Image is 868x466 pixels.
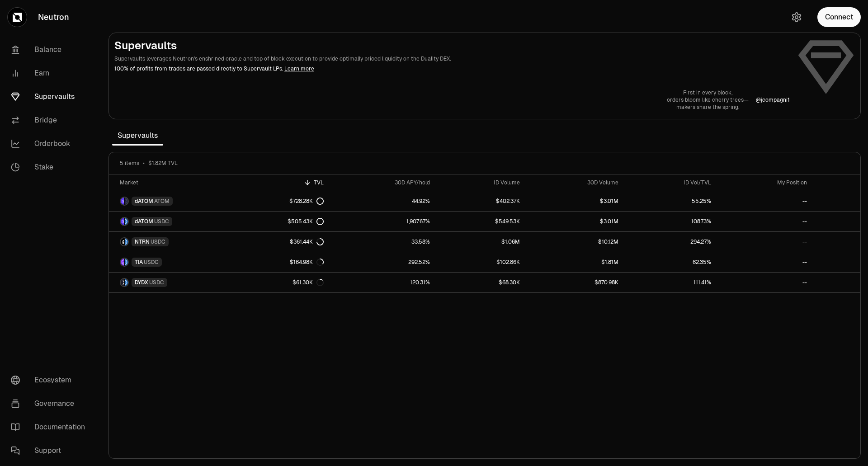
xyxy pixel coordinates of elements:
div: My Position [722,179,807,186]
a: $102.86K [435,252,525,272]
div: 1D Vol/TVL [629,179,711,186]
a: -- [717,273,812,292]
a: Support [4,439,98,462]
a: $164.98K [240,252,329,272]
span: NTRN [135,238,150,245]
img: USDC Logo [125,279,128,286]
a: $870.98K [525,273,624,292]
a: $3.01M [525,212,624,231]
a: $728.28K [240,191,329,211]
div: $728.28K [289,198,324,205]
a: -- [717,252,812,272]
span: Supervaults [112,127,163,145]
div: $505.43K [288,218,324,225]
a: Supervaults [4,85,98,108]
a: 294.27% [624,232,717,252]
p: Supervaults leverages Neutron's enshrined oracle and top of block execution to provide optimally ... [114,55,790,63]
div: $164.98K [290,259,324,266]
a: Learn more [284,65,314,72]
p: orders bloom like cherry trees— [667,96,749,104]
a: dATOM LogoATOM LogodATOMATOM [109,191,240,211]
p: First in every block, [667,89,749,96]
a: Ecosystem [4,368,98,392]
a: 33.58% [329,232,435,252]
p: 100% of profits from trades are passed directly to Supervault LPs. [114,65,790,73]
a: $1.06M [435,232,525,252]
a: Documentation [4,415,98,439]
span: USDC [154,218,169,225]
span: USDC [144,259,159,266]
a: Stake [4,155,98,179]
img: USDC Logo [125,259,128,266]
img: USDC Logo [125,238,128,245]
span: DYDX [135,279,148,286]
img: USDC Logo [125,218,128,225]
a: Governance [4,392,98,415]
a: 44.92% [329,191,435,211]
span: dATOM [135,198,153,205]
a: First in every block,orders bloom like cherry trees—makers share the spring. [667,89,749,111]
a: TIA LogoUSDC LogoTIAUSDC [109,252,240,272]
div: 30D Volume [531,179,618,186]
a: 1,907.67% [329,212,435,231]
a: DYDX LogoUSDC LogoDYDXUSDC [109,273,240,292]
span: USDC [149,279,164,286]
a: $3.01M [525,191,624,211]
img: NTRN Logo [121,238,124,245]
a: 62.35% [624,252,717,272]
a: -- [717,232,812,252]
a: Earn [4,61,98,85]
h2: Supervaults [114,38,790,53]
a: 111.41% [624,273,717,292]
span: dATOM [135,218,153,225]
a: 55.25% [624,191,717,211]
a: $1.81M [525,252,624,272]
a: @jcompagni1 [756,96,790,104]
span: 5 items [120,160,139,167]
a: $549.53K [435,212,525,231]
div: 30D APY/hold [335,179,430,186]
span: $1.82M TVL [148,160,178,167]
a: NTRN LogoUSDC LogoNTRNUSDC [109,232,240,252]
a: $68.30K [435,273,525,292]
a: 120.31% [329,273,435,292]
div: 1D Volume [441,179,520,186]
img: ATOM Logo [125,198,128,205]
a: Orderbook [4,132,98,155]
a: $505.43K [240,212,329,231]
p: @ jcompagni1 [756,96,790,104]
div: TVL [245,179,324,186]
img: DYDX Logo [121,279,124,286]
a: $402.37K [435,191,525,211]
a: Bridge [4,108,98,132]
a: 292.52% [329,252,435,272]
div: $61.30K [292,279,324,286]
img: TIA Logo [121,259,124,266]
button: Connect [817,7,861,27]
a: $361.44K [240,232,329,252]
img: dATOM Logo [121,218,124,225]
a: $61.30K [240,273,329,292]
a: $10.12M [525,232,624,252]
img: dATOM Logo [121,198,124,205]
span: TIA [135,259,143,266]
div: $361.44K [290,238,324,245]
span: USDC [151,238,165,245]
a: -- [717,191,812,211]
a: 108.73% [624,212,717,231]
a: -- [717,212,812,231]
div: Market [120,179,235,186]
a: dATOM LogoUSDC LogodATOMUSDC [109,212,240,231]
span: ATOM [154,198,170,205]
a: Balance [4,38,98,61]
p: makers share the spring. [667,104,749,111]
